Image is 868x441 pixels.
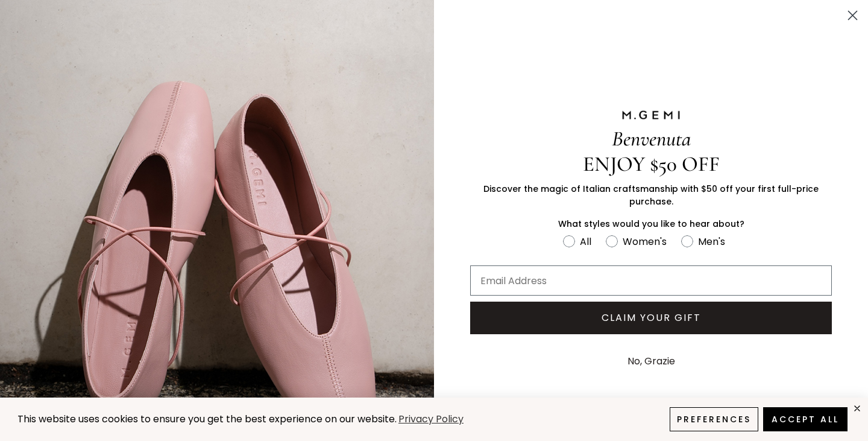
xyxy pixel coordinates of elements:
div: Women's [623,234,667,249]
div: close [852,404,862,413]
button: Accept All [763,407,848,431]
div: All [580,234,591,249]
img: M.GEMI [621,110,681,121]
span: ENJOY $50 OFF [583,151,720,177]
a: Privacy Policy (opens in a new tab) [397,412,465,427]
input: Email Address [470,265,832,296]
span: What styles would you like to hear about? [558,218,744,230]
span: This website uses cookies to ensure you get the best experience on our website. [17,412,397,426]
button: Close dialog [842,5,863,26]
span: Discover the magic of Italian craftsmanship with $50 off your first full-price purchase. [483,183,819,208]
button: No, Grazie [621,346,681,376]
button: CLAIM YOUR GIFT [470,302,832,334]
span: Benvenuta [612,126,691,151]
button: Preferences [670,407,758,431]
div: Men's [698,234,725,249]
